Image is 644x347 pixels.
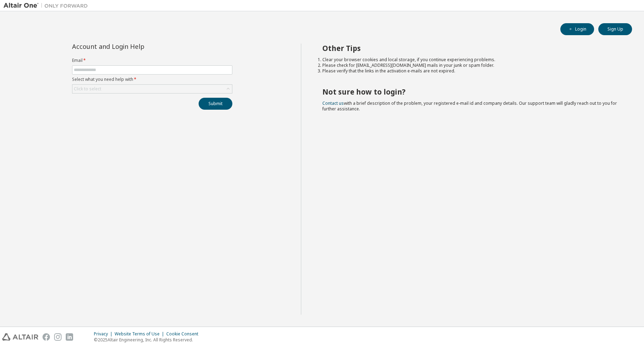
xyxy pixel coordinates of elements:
[66,333,73,341] img: linkedin.svg
[322,100,344,106] a: Contact us
[72,44,200,49] div: Account and Login Help
[199,98,232,110] button: Submit
[598,23,632,35] button: Sign Up
[43,333,50,341] img: facebook.svg
[115,331,166,337] div: Website Terms of Use
[72,58,232,63] label: Email
[322,87,620,96] h2: Not sure how to login?
[2,333,38,341] img: altair_logo.svg
[94,331,115,337] div: Privacy
[72,85,232,93] div: Click to select
[166,331,202,337] div: Cookie Consent
[4,2,91,9] img: Altair One
[54,333,62,341] img: instagram.svg
[74,86,101,92] div: Click to select
[322,44,620,53] h2: Other Tips
[322,57,620,63] li: Clear your browser cookies and local storage, if you continue experiencing problems.
[94,337,202,343] p: © 2025 Altair Engineering, Inc. All Rights Reserved.
[72,77,232,82] label: Select what you need help with
[322,68,620,74] li: Please verify that the links in the activation e-mails are not expired.
[560,23,594,35] button: Login
[322,100,617,112] span: with a brief description of the problem, your registered e-mail id and company details. Our suppo...
[322,63,620,68] li: Please check for [EMAIL_ADDRESS][DOMAIN_NAME] mails in your junk or spam folder.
